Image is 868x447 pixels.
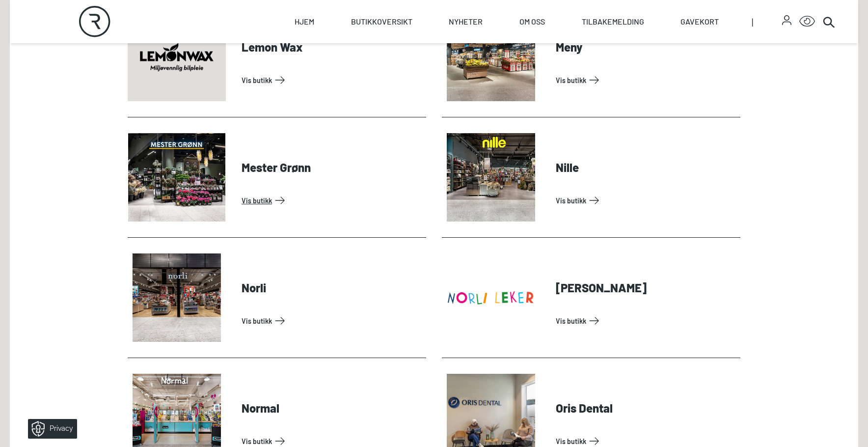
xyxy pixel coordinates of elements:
a: Vis Butikk: Norli [242,313,422,329]
a: Vis Butikk: Lemon Wax [242,72,422,88]
a: Vis Butikk: Mester Grønn [242,193,422,208]
a: Vis Butikk: Meny [556,72,736,88]
button: Open Accessibility Menu [799,14,815,29]
a: Vis Butikk: Nille [556,193,736,208]
iframe: Manage Preferences [10,416,90,442]
a: Vis Butikk: Norli Leker [556,313,736,329]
